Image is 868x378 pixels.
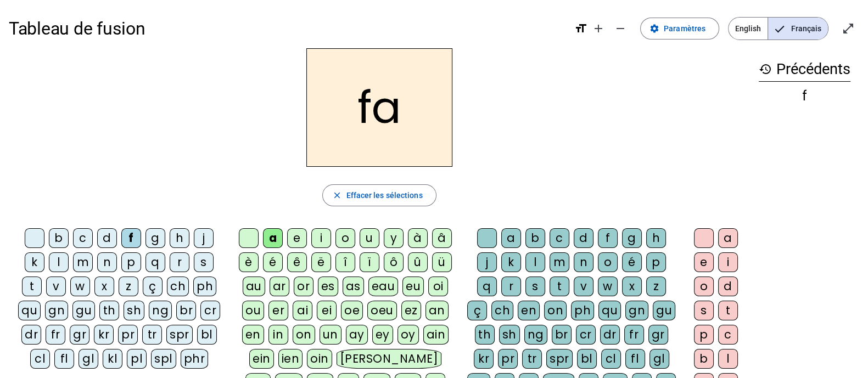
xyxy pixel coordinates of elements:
div: v [46,277,66,296]
div: z [119,277,138,296]
div: ey [372,325,393,345]
div: y [384,228,404,248]
button: Paramètres [640,18,719,40]
div: gn [625,301,648,320]
div: e [694,252,714,272]
div: qu [18,301,41,320]
div: ain [423,325,449,345]
div: spr [546,349,573,369]
div: s [525,277,545,296]
div: e [287,228,307,248]
div: an [425,301,449,320]
div: ch [491,301,513,320]
span: Effacer les sélections [346,189,422,202]
mat-icon: remove [614,22,627,35]
div: c [550,228,569,248]
div: eu [402,277,424,296]
h1: Tableau de fusion [9,11,565,46]
mat-button-toggle-group: Language selection [728,17,828,40]
div: d [574,228,593,248]
div: in [268,325,288,345]
div: f [121,228,141,248]
div: s [694,301,714,320]
div: w [70,277,90,296]
div: b [525,228,545,248]
div: ay [346,325,368,345]
div: h [646,228,666,248]
div: î [335,252,355,272]
div: kr [94,325,114,345]
div: w [598,277,618,296]
div: b [49,228,69,248]
div: ch [167,277,189,296]
div: un [320,325,341,345]
div: en [518,301,540,320]
div: m [550,252,569,272]
div: x [622,277,642,296]
div: [PERSON_NAME] [337,349,441,369]
span: Français [768,18,828,40]
div: fr [46,325,65,345]
div: oin [307,349,332,369]
div: ng [149,301,172,320]
mat-icon: settings [649,24,659,33]
div: on [544,301,567,320]
div: i [311,228,331,248]
div: gr [70,325,89,345]
mat-icon: open_in_full [842,22,855,35]
div: ou [242,301,264,320]
div: l [718,349,738,369]
div: é [622,252,642,272]
h3: Précédents [759,57,850,82]
div: cr [576,325,596,345]
div: kl [103,349,122,369]
mat-icon: close [332,190,341,200]
mat-icon: format_size [574,22,587,35]
div: t [22,277,42,296]
div: q [477,277,497,296]
div: v [574,277,593,296]
div: t [718,301,738,320]
div: k [501,252,521,272]
div: cl [601,349,621,369]
div: ar [270,277,289,296]
div: q [145,252,165,272]
div: ng [524,325,547,345]
div: pr [498,349,518,369]
div: ai [293,301,312,320]
div: â [432,228,452,248]
div: pr [118,325,138,345]
div: a [718,228,738,248]
div: l [49,252,69,272]
div: a [501,228,521,248]
div: z [646,277,666,296]
div: pl [127,349,147,369]
div: au [243,277,265,296]
div: n [574,252,593,272]
div: p [121,252,141,272]
div: tr [522,349,542,369]
div: oy [397,325,419,345]
div: m [73,252,93,272]
mat-icon: history [759,63,772,76]
div: sh [124,301,144,320]
div: es [318,277,338,296]
div: ien [278,349,303,369]
div: b [694,349,714,369]
div: û [408,252,428,272]
div: p [646,252,666,272]
button: Entrer en plein écran [837,18,859,40]
div: ç [143,277,163,296]
div: phr [181,349,209,369]
div: ë [311,252,331,272]
div: r [170,252,189,272]
div: ï [360,252,379,272]
div: as [343,277,364,296]
div: k [25,252,44,272]
div: ê [287,252,307,272]
div: oe [341,301,363,320]
h2: fa [306,48,452,167]
div: d [718,277,738,296]
button: Effacer les sélections [322,184,436,206]
div: dr [21,325,41,345]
